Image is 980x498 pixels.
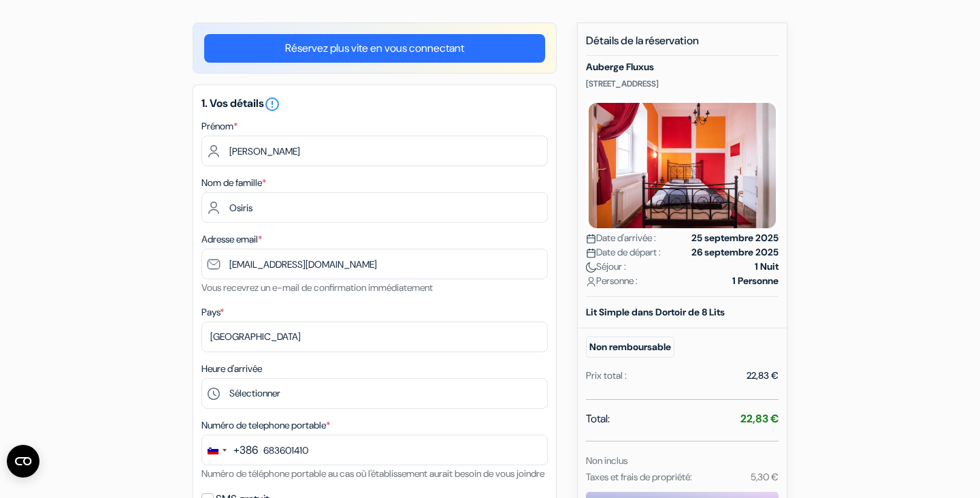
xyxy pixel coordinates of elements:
strong: 1 Personne [732,274,779,288]
label: Adresse email [201,232,262,247]
span: Date de départ : [586,245,661,260]
small: Taxes et frais de propriété: [586,471,692,483]
div: Prix total : [586,369,627,383]
i: error_outline [264,96,280,112]
small: Non remboursable [586,337,674,358]
img: calendar.svg [586,248,596,258]
strong: 22,83 € [740,411,779,426]
h5: Auberge Fluxus [586,61,779,73]
input: Entrez votre prénom [201,136,548,166]
small: 5,30 € [751,471,779,483]
img: moon.svg [586,262,596,273]
h5: 1. Vos détails [201,96,548,112]
h5: Détails de la réservation [586,34,779,56]
span: Séjour : [586,260,626,274]
img: calendar.svg [586,234,596,244]
label: Numéro de telephone portable [201,418,330,433]
a: Réservez plus vite en vous connectant [204,34,545,63]
div: 22,83 € [747,369,779,383]
strong: 25 septembre 2025 [691,231,779,245]
label: Heure d'arrivée [201,362,262,376]
a: error_outline [264,96,280,110]
button: Ouvrir le widget CMP [7,445,39,478]
button: Change country, selected Slovenia (+386) [202,435,258,465]
label: Prénom [201,119,238,134]
small: Non inclus [586,454,627,467]
input: Entrer adresse e-mail [201,249,548,279]
span: Date d'arrivée : [586,231,656,245]
input: 31 234 567 [201,435,548,465]
strong: 1 Nuit [755,260,779,274]
span: Personne : [586,274,638,288]
label: Nom de famille [201,176,266,190]
b: Lit Simple dans Dortoir de 8 Lits [586,306,725,318]
div: +386 [233,442,258,458]
small: Vous recevrez un e-mail de confirmation immédiatement [201,281,433,294]
img: user_icon.svg [586,277,596,287]
label: Pays [201,305,224,320]
input: Entrer le nom de famille [201,192,548,223]
small: Numéro de téléphone portable au cas où l'établissement aurait besoin de vous joindre [201,467,544,480]
p: [STREET_ADDRESS] [586,78,779,89]
strong: 26 septembre 2025 [691,245,779,260]
span: Total: [586,411,610,427]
